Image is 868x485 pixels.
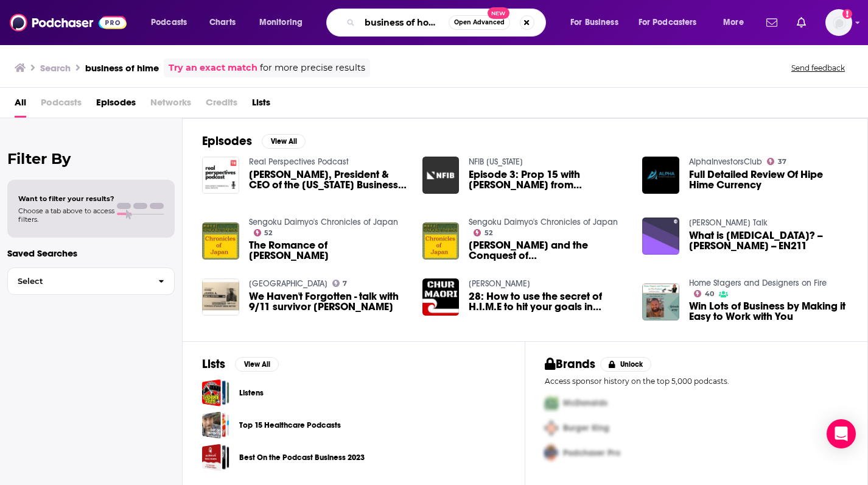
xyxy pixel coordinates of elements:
a: Sengoku Daimyo's Chronicles of Japan [249,217,398,227]
a: 52 [474,229,492,236]
a: Episode 3: Prop 15 with Rex Hime from California Business Properties Association [469,169,628,190]
a: Charts [201,13,243,32]
button: View All [262,134,306,149]
h2: Brands [545,356,595,372]
a: Listens [202,379,229,406]
a: Show notifications dropdown [792,12,811,33]
a: EpisodesView All [202,133,306,149]
a: Try an exact match [169,61,257,75]
button: open menu [715,13,759,32]
span: Podchaser Pro [563,448,620,458]
span: Open Advanced [454,19,505,26]
a: Episodes [96,93,136,118]
span: Networks [150,93,191,118]
button: Open AdvancedNew [449,15,510,30]
img: Full Detailed Review Of Hipe Hime Currency [642,157,679,194]
span: [PERSON_NAME] and the Conquest of [GEOGRAPHIC_DATA] [469,240,628,261]
img: Episode 3: Prop 15 with Rex Hime from California Business Properties Association [422,157,460,194]
span: Burger King [563,423,609,433]
span: All [15,93,26,118]
a: ListsView All [202,356,279,372]
span: For Business [570,14,618,31]
input: Search podcasts, credits, & more... [360,13,449,32]
span: Choose a tab above to access filters. [18,207,114,224]
img: Win Lots of Business by Making it Easy to Work with You [642,283,679,320]
a: NFIB California [469,157,523,167]
a: 37 [767,158,786,165]
span: We Haven't Forgotten - talk with 9/11 survivor [PERSON_NAME] [249,291,408,312]
a: Best On the Podcast Business 2023 [202,444,229,471]
a: Show notifications dropdown [761,12,782,33]
span: 52 [485,230,492,236]
h2: Filter By [7,150,175,168]
h3: business of hime [85,62,159,74]
span: What is [MEDICAL_DATA]? -- [PERSON_NAME] -- EN211 [689,230,848,251]
a: Lists [252,93,270,118]
button: Select [7,267,175,295]
a: 40 [694,290,714,297]
a: Tarashi Hime and the Conquest of Korea [469,240,628,261]
button: Show profile menu [825,9,852,36]
svg: Add a profile image [842,9,852,19]
button: open menu [631,13,715,32]
span: 40 [705,291,714,297]
a: What is Music Therapy? -- Madelyn Himes -- EN211 [689,230,848,251]
span: 37 [778,159,786,165]
img: 28: How to use the secret of H.I.M.E to hit your goals in 2020 [422,278,460,316]
span: Podcasts [41,93,82,118]
a: Home Stagers and Designers on Fire [689,278,827,288]
a: Real Perspectives Podcast [249,157,349,167]
span: Full Detailed Review Of Hipe Hime Currency [689,169,848,190]
a: Belle Meadow Farmcast [249,278,327,289]
a: Listens [239,386,264,400]
button: View All [235,357,279,372]
img: We Haven't Forgotten - talk with 9/11 survivor Jim Hime [202,278,239,316]
img: Rex Hime, President & CEO of the California Business Properties Association [202,157,239,194]
a: The Romance of Saho HIme [249,240,408,261]
span: Want to filter your results? [18,194,114,203]
button: open menu [251,13,318,32]
a: Win Lots of Business by Making it Easy to Work with You [689,301,848,322]
h3: Search [40,62,71,74]
span: Charts [209,14,236,31]
button: Unlock [600,357,652,372]
a: Chur Maori [469,278,530,289]
div: Open Intercom Messenger [827,419,856,448]
span: Credits [206,93,237,118]
div: Search podcasts, credits, & more... [338,9,558,37]
button: Send feedback [788,63,849,73]
p: Saved Searches [7,247,175,259]
a: 7 [332,280,348,287]
span: Logged in as evafrank [825,9,852,36]
img: Podchaser - Follow, Share and Rate Podcasts [10,11,127,34]
img: User Profile [825,9,852,36]
span: Select [8,277,149,285]
a: The Romance of Saho HIme [202,222,239,260]
img: Tarashi Hime and the Conquest of Korea [422,222,460,260]
a: Rex Hime, President & CEO of the California Business Properties Association [249,169,408,190]
span: More [723,14,744,31]
a: Sengoku Daimyo's Chronicles of Japan [469,217,618,227]
a: 28: How to use the secret of H.I.M.E to hit your goals in 2020 [469,291,628,312]
a: 52 [254,229,273,236]
img: What is Music Therapy? -- Madelyn Himes -- EN211 [642,218,679,255]
span: Podcasts [151,14,187,31]
span: Episode 3: Prop 15 with [PERSON_NAME] from [US_STATE] Business Properties Association [469,169,628,190]
span: The Romance of [PERSON_NAME] [249,240,408,261]
button: open menu [142,13,203,32]
span: 52 [264,230,272,236]
span: Monitoring [259,14,303,31]
span: for more precise results [260,61,365,75]
span: 28: How to use the secret of H.I.M.E to hit your goals in [DATE] [469,291,628,312]
a: Top 15 Healthcare Podcasts [239,419,341,432]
